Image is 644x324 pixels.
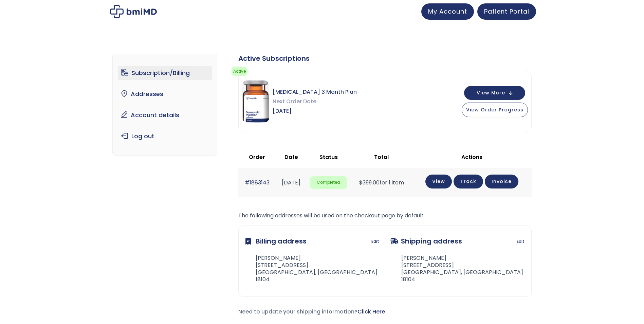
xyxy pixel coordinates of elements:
[319,153,338,161] span: Status
[464,86,525,100] button: View More
[238,308,385,316] span: Need to update your shipping information?
[462,103,528,117] button: View Order Progress
[238,211,532,220] p: The following addresses will be used on the checkout page by default.
[245,179,270,186] a: #1883143
[273,97,357,106] span: Next Order Date
[110,5,157,18] img: My account
[359,179,363,186] span: $
[245,233,307,250] h3: Billing address
[282,179,300,186] time: [DATE]
[390,255,525,283] address: [PERSON_NAME] [STREET_ADDRESS] [GEOGRAPHIC_DATA], [GEOGRAPHIC_DATA] 18104
[310,176,347,189] span: Completed
[477,91,505,95] span: View More
[374,153,389,161] span: Total
[112,54,217,156] nav: Account pages
[421,3,474,20] a: My Account
[232,67,247,76] span: Active
[357,308,385,316] a: Click Here
[245,255,380,283] address: [PERSON_NAME] [STREET_ADDRESS] [GEOGRAPHIC_DATA], [GEOGRAPHIC_DATA] 18104
[454,175,483,188] a: Track
[118,108,212,122] a: Account details
[425,175,452,188] a: View
[238,54,532,63] div: Active Subscriptions
[428,7,467,16] span: My Account
[118,87,212,101] a: Addresses
[273,87,357,97] span: [MEDICAL_DATA] 3 Month Plan
[484,7,529,16] span: Patient Portal
[118,66,212,80] a: Subscription/Billing
[371,237,379,246] a: Edit
[284,153,298,161] span: Date
[359,179,380,186] span: 399.00
[118,129,212,143] a: Log out
[466,106,523,113] span: View Order Progress
[390,233,462,250] h3: Shipping address
[351,168,412,197] td: for 1 item
[485,175,518,188] a: Invoice
[461,153,482,161] span: Actions
[273,106,357,116] span: [DATE]
[249,153,265,161] span: Order
[477,3,536,20] a: Patient Portal
[517,237,525,246] a: Edit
